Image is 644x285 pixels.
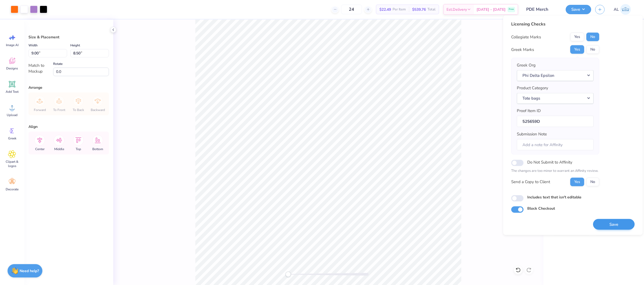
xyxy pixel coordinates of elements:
[28,34,109,40] div: Size & Placement
[6,90,19,94] span: Add Text
[3,160,21,168] span: Clipart & logos
[8,136,16,140] span: Greek
[28,42,38,49] label: Width
[586,33,599,41] button: No
[35,147,45,151] span: Center
[28,85,109,90] div: Arrange
[53,61,63,67] label: Rotate
[54,147,64,151] span: Middle
[20,268,39,273] strong: Need help?
[477,7,506,12] span: [DATE] - [DATE]
[517,139,594,150] input: Add a note for Affinity
[517,108,541,114] label: Proof Item ID
[522,4,562,15] input: Untitled Design
[614,6,619,13] span: AL
[570,33,584,41] button: Yes
[566,5,591,14] button: Save
[76,147,81,151] span: Top
[379,7,391,12] span: $22.49
[92,147,103,151] span: Bottom
[427,7,436,12] span: Total
[286,272,291,277] div: Accessibility label
[28,124,109,129] div: Align
[611,4,633,15] a: AL
[6,43,19,47] span: Image AI
[517,62,536,68] label: Greek Org
[517,70,594,81] button: Phi Delta Epsilon
[527,194,581,200] label: Includes text that isn't editable
[412,7,426,12] span: $539.76
[341,5,362,14] input: – –
[517,93,594,104] button: Tote bags
[570,45,584,54] button: Yes
[70,42,80,49] label: Height
[517,85,548,91] label: Product Category
[6,66,18,71] span: Designs
[7,113,17,117] span: Upload
[511,46,534,53] div: Greek Marks
[393,7,406,12] span: Per Item
[527,159,572,166] label: Do Not Submit to Affinity
[447,7,467,12] span: Est. Delivery
[527,205,555,211] label: Block Checkout
[6,187,19,191] span: Decorate
[586,45,599,54] button: No
[511,21,599,27] div: Licensing Checks
[586,177,599,186] button: No
[511,168,599,174] p: The changes are too minor to warrant an Affinity review.
[570,177,584,186] button: Yes
[517,131,547,137] label: Submission Note
[28,62,50,75] div: Match to Mockup
[511,34,541,40] div: Collegiate Marks
[593,219,635,230] button: Save
[620,4,631,15] img: Angela Legaspi
[511,179,550,185] div: Send a Copy to Client
[509,8,514,11] span: Free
